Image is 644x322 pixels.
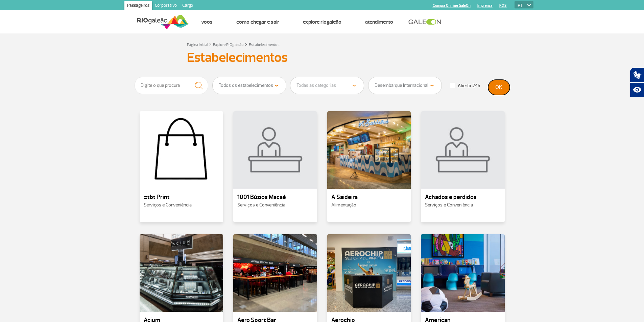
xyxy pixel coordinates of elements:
a: Página Inicial [187,42,208,47]
a: > [245,40,247,48]
a: Imprensa [477,3,493,8]
a: Voos [201,19,213,25]
a: Atendimento [365,19,393,25]
span: Serviços e Conveniência [425,202,473,208]
input: Digite o que procura [135,77,209,94]
div: Plugin de acessibilidade da Hand Talk. [630,68,644,97]
h1: Estabelecimentos [187,52,457,63]
label: Aberto 24h [450,83,480,89]
span: Serviços e Conveniência [144,202,192,208]
p: Achados e perdidos [425,194,501,201]
a: Cargo [180,1,196,11]
p: A Saideira [331,194,407,201]
a: Passageiros [124,1,152,11]
button: Abrir tradutor de língua de sinais. [630,68,644,82]
a: > [209,40,212,48]
a: Corporativo [152,1,180,11]
p: #tbt Print [144,194,219,201]
span: Alimentação [331,202,356,208]
a: Explore RIOgaleão [213,42,244,47]
a: Como chegar e sair [236,19,279,25]
a: RQS [499,3,507,8]
button: Abrir recursos assistivos. [630,82,644,97]
span: Serviços e Conveniência [237,202,285,208]
a: Explore RIOgaleão [303,19,341,25]
a: Estabelecimentos [249,42,280,47]
button: OK [488,80,510,95]
p: 1001 Búzios Macaé [237,194,313,201]
a: Compra On-line GaleOn [433,3,471,8]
